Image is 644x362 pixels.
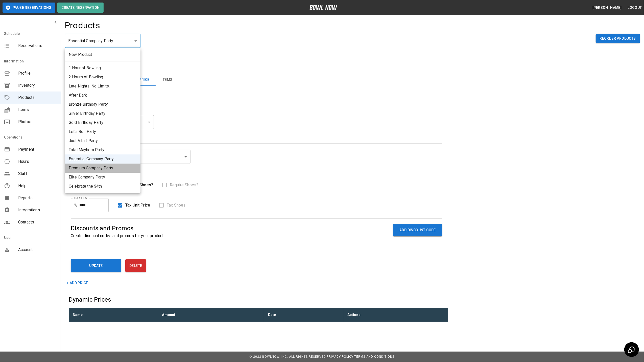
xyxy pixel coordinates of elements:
li: 2 Hours of Bowling [65,73,140,82]
li: Premium Company Party [65,164,140,173]
li: Just Vibin' Party [65,136,140,145]
li: Celebrate the $4th [65,182,140,191]
li: Late Nights. No Limits. [65,82,140,91]
li: Essential Company Party [65,154,140,164]
li: Gold Birthday Party [65,118,140,127]
li: After Dark [65,91,140,100]
li: Bronze Birthday Party [65,100,140,109]
li: 1 Hour of Bowling [65,63,140,73]
li: Silver Birthday Party [65,109,140,118]
li: Total Mayhem Party [65,145,140,154]
li: Let's Roll Party [65,127,140,136]
li: Elite Company Party [65,173,140,182]
li: New Product [65,50,140,59]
